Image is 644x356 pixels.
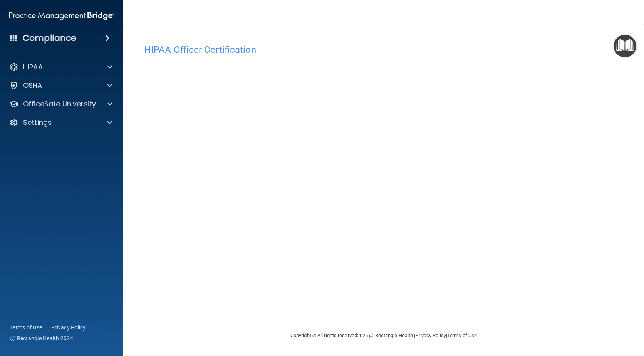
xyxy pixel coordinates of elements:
[9,62,112,72] a: HIPAA
[10,324,42,331] a: Terms of Use
[23,81,42,90] p: OSHA
[23,33,76,44] h4: Compliance
[9,99,112,109] a: OfficeSafe University
[23,99,96,109] p: OfficeSafe University
[144,45,623,55] h4: HIPAA Officer Certification
[23,62,43,72] p: HIPAA
[614,35,636,57] button: Open Resource Center
[243,323,524,348] div: Copyright © All rights reserved 2025 @ Rectangle Health | |
[415,332,446,338] a: Privacy Policy
[10,334,73,342] span: Ⓒ Rectangle Health 2024
[23,118,52,127] p: Settings
[51,324,86,331] a: Privacy Policy
[447,332,477,338] a: Terms of Use
[9,118,112,127] a: Settings
[9,8,114,24] img: PMB logo
[9,81,112,90] a: OSHA
[144,59,623,309] iframe: hipaa-training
